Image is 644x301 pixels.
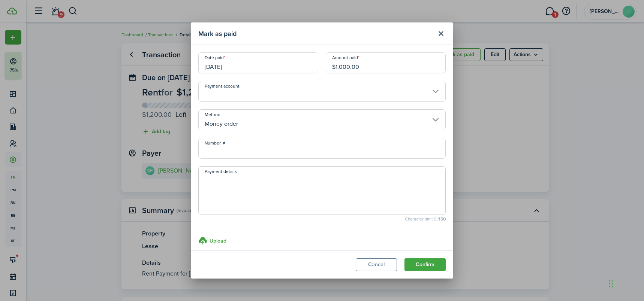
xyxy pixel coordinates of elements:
[326,52,446,73] input: 0.00
[356,258,397,271] button: Cancel
[210,237,226,245] h3: Upload
[198,217,446,221] small: Character limit: 0 /
[198,52,318,73] input: mm/dd/yyyy
[609,273,613,295] div: Drag
[198,26,433,41] modal-title: Mark as paid
[439,216,446,222] b: 150
[404,258,446,271] button: Confirm
[519,220,644,301] iframe: Chat Widget
[435,27,448,40] button: Close modal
